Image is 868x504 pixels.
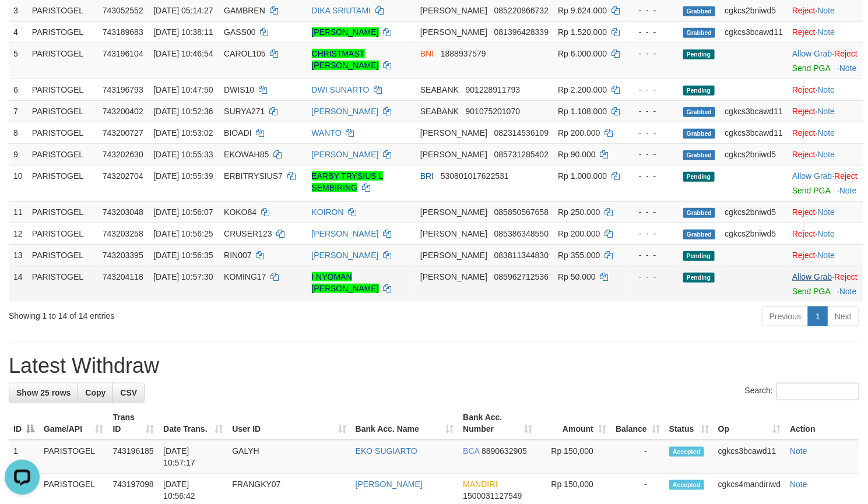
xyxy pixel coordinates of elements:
[153,49,213,58] span: [DATE] 10:46:54
[683,86,715,96] span: Pending
[630,5,674,16] div: - - -
[224,128,251,138] span: BIOADI
[120,388,137,397] span: CSV
[494,229,549,238] span: Copy 085386348550 to clipboard
[792,107,816,116] a: Reject
[103,171,143,181] span: 743202704
[103,49,143,58] span: 743196104
[839,287,857,296] a: Note
[153,272,213,281] span: [DATE] 10:57:30
[420,128,487,138] span: [PERSON_NAME]
[558,171,607,181] span: Rp 1.000.000
[790,446,807,456] a: Note
[420,251,487,260] span: [PERSON_NAME]
[27,122,98,143] td: PARISTOGEL
[558,6,607,15] span: Rp 9.624.000
[351,407,459,440] th: Bank Acc. Name: activate to sort column ascending
[312,128,342,138] a: WANTO
[792,27,816,37] a: Reject
[420,27,487,37] span: [PERSON_NAME]
[224,6,265,15] span: GAMBREN
[463,491,522,501] span: Copy 1500031127549 to clipboard
[714,407,785,440] th: Op: activate to sort column ascending
[792,85,816,94] a: Reject
[818,251,835,260] a: Note
[788,201,863,223] td: ·
[103,85,143,94] span: 743196793
[27,100,98,122] td: PARISTOGEL
[224,150,269,159] span: EKOWAH85
[312,150,379,159] a: [PERSON_NAME]
[494,128,549,138] span: Copy 082314536109 to clipboard
[103,107,143,116] span: 743200402
[9,100,27,122] td: 7
[482,446,527,456] span: Copy 8890632905 to clipboard
[420,229,487,238] span: [PERSON_NAME]
[630,206,674,218] div: - - -
[683,6,716,16] span: Grabbed
[537,440,611,474] td: Rp 150,000
[153,171,213,181] span: [DATE] 10:55:39
[312,251,379,260] a: [PERSON_NAME]
[788,266,863,302] td: ·
[818,6,835,15] a: Note
[9,383,78,403] a: Show 25 rows
[227,407,351,440] th: User ID: activate to sort column ascending
[792,150,816,159] a: Reject
[5,5,40,40] button: Open LiveChat chat widget
[558,49,607,58] span: Rp 6.000.000
[630,149,674,160] div: - - -
[808,306,828,326] a: 1
[818,128,835,138] a: Note
[683,107,716,117] span: Grabbed
[792,6,816,15] a: Reject
[153,85,213,94] span: [DATE] 10:47:50
[463,446,479,456] span: BCA
[441,49,486,58] span: Copy 1888937579 to clipboard
[9,354,859,378] h1: Latest Withdraw
[224,107,265,116] span: SURYA271
[103,6,143,15] span: 743052552
[224,251,251,260] span: RIN007
[792,171,834,181] span: ·
[27,79,98,100] td: PARISTOGEL
[39,407,108,440] th: Game/API: activate to sort column ascending
[420,171,434,181] span: BRI
[103,207,143,217] span: 743203048
[494,207,549,217] span: Copy 085850567658 to clipboard
[224,207,256,217] span: KOKO84
[224,27,255,37] span: GASS00
[721,223,788,244] td: cgkcs2bniwd5
[835,171,858,181] a: Reject
[159,440,227,474] td: [DATE] 10:57:17
[458,407,537,440] th: Bank Acc. Number: activate to sort column ascending
[630,48,674,59] div: - - -
[224,229,272,238] span: CRUSER123
[39,440,108,474] td: PARISTOGEL
[356,480,423,489] a: [PERSON_NAME]
[9,244,27,266] td: 13
[466,85,520,94] span: Copy 901228911793 to clipboard
[537,407,611,440] th: Amount: activate to sort column ascending
[792,49,832,58] a: Allow Grab
[420,107,459,116] span: SEABANK
[776,383,859,400] input: Search:
[103,128,143,138] span: 743200727
[494,272,549,281] span: Copy 085962712536 to clipboard
[630,84,674,96] div: - - -
[558,150,596,159] span: Rp 90.000
[16,388,71,397] span: Show 25 rows
[835,272,858,281] a: Reject
[153,27,213,37] span: [DATE] 10:38:11
[683,150,716,160] span: Grabbed
[792,64,830,73] a: Send PGA
[463,480,497,489] span: MANDIRI
[9,305,353,322] div: Showing 1 to 14 of 14 entries
[839,64,857,73] a: Note
[788,21,863,43] td: ·
[683,28,716,38] span: Grabbed
[312,171,384,192] a: EARBY TRYSIUS L SEMBIRING
[356,446,417,456] a: EKO SUGIARTO
[792,272,832,281] a: Allow Grab
[792,186,830,195] a: Send PGA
